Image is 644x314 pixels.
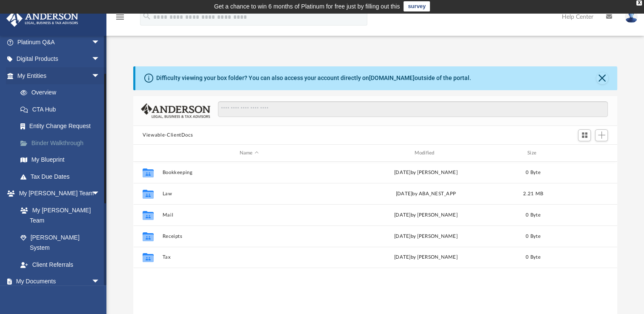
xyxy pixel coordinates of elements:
div: Get a chance to win 6 months of Platinum for free just by filling out this [214,1,400,11]
div: Name [162,149,335,157]
button: Add [595,129,608,141]
div: id [137,149,158,157]
a: Overview [12,84,113,101]
span: 0 Byte [526,170,541,175]
button: Bookkeeping [163,170,336,175]
input: Search files and folders [218,101,608,117]
a: Client Referrals [12,256,109,273]
a: Binder Walkthrough [12,134,113,151]
a: Tax Due Dates [12,168,113,185]
img: User Pic [625,11,638,23]
a: CTA Hub [12,101,113,118]
div: Difficulty viewing your box folder? You can also access your account directly on outside of the p... [156,74,471,83]
a: survey [404,1,430,11]
i: search [142,11,152,21]
span: 2.21 MB [523,191,543,196]
button: Receipts [163,234,336,239]
a: [DOMAIN_NAME] [369,74,415,81]
button: Switch to Grid View [578,129,591,141]
img: Anderson Advisors Platinum Portal [4,10,81,27]
span: arrow_drop_down [92,273,109,291]
a: Digital Productsarrow_drop_down [6,51,113,68]
a: My Blueprint [12,151,109,168]
span: arrow_drop_down [92,51,109,68]
a: My Documentsarrow_drop_down [6,273,109,290]
a: My Entitiesarrow_drop_down [6,67,113,84]
div: [DATE] by ABA_NEST_APP [339,190,512,198]
i: menu [115,12,125,22]
span: arrow_drop_down [92,67,109,85]
span: arrow_drop_down [92,34,109,51]
span: arrow_drop_down [92,185,109,203]
a: My [PERSON_NAME] Team [12,202,104,229]
div: close [636,0,642,6]
a: [PERSON_NAME] System [12,229,109,256]
span: 0 Byte [526,213,541,217]
button: Close [596,72,608,84]
a: My [PERSON_NAME] Teamarrow_drop_down [6,185,109,202]
div: [DATE] by [PERSON_NAME] [339,169,512,177]
button: Viewable-ClientDocs [143,131,193,139]
button: Tax [163,254,336,260]
div: Modified [339,149,512,157]
a: menu [115,16,125,22]
span: 0 Byte [526,255,541,260]
button: Mail [163,212,336,218]
a: Entity Change Request [12,118,113,135]
div: Size [516,149,550,157]
div: id [554,149,613,157]
div: [DATE] by [PERSON_NAME] [339,254,512,261]
button: Law [163,191,336,197]
div: [DATE] by [PERSON_NAME] [339,233,512,240]
div: [DATE] by [PERSON_NAME] [339,211,512,219]
span: 0 Byte [526,234,541,239]
a: Platinum Q&Aarrow_drop_down [6,34,113,51]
